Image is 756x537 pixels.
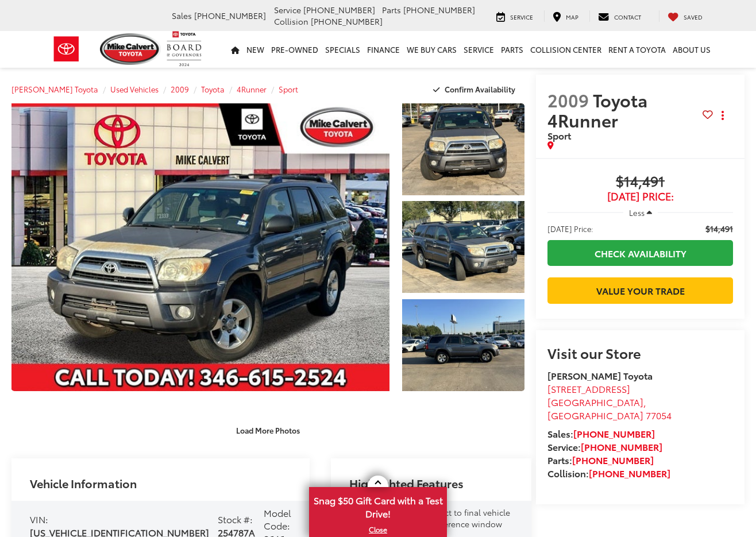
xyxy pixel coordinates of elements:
span: [PHONE_NUMBER] [194,10,266,21]
span: dropdown dots [722,111,724,120]
button: Less [623,202,658,223]
span: [PHONE_NUMBER] [311,16,383,27]
strong: Service: [547,440,662,453]
a: [PHONE_NUMBER] [589,466,670,480]
span: [PHONE_NUMBER] [403,4,475,16]
a: About Us [669,31,714,68]
a: Home [227,31,243,68]
a: Finance [364,31,403,68]
a: Expand Photo 2 [402,201,524,293]
a: Rent a Toyota [605,31,669,68]
a: Check Availability [547,240,733,266]
a: 2009 [171,84,189,94]
a: Expand Photo 3 [402,299,524,391]
a: Contact [589,10,650,22]
img: 2009 Toyota 4Runner Sport [401,200,526,294]
a: Service [460,31,497,68]
span: , [547,395,672,422]
a: [PHONE_NUMBER] [573,427,655,440]
span: [PHONE_NUMBER] [303,4,375,16]
a: [PHONE_NUMBER] [581,440,662,453]
span: 2009 [547,87,589,112]
button: Load More Photos [228,420,308,441]
a: Service [488,10,542,22]
a: Parts [497,31,527,68]
a: 4Runner [237,84,267,94]
span: $14,491 [547,173,733,191]
a: Used Vehicles [110,84,159,94]
span: [GEOGRAPHIC_DATA] [547,395,643,408]
a: WE BUY CARS [403,31,460,68]
strong: Parts: [547,453,654,466]
a: [STREET_ADDRESS] [GEOGRAPHIC_DATA],[GEOGRAPHIC_DATA] 77054 [547,382,672,422]
a: Value Your Trade [547,277,733,303]
span: Sport [547,129,571,142]
a: Map [544,10,587,22]
span: [DATE] Price: [547,223,593,234]
span: Model Code: [264,506,291,532]
span: Map [566,13,578,21]
strong: [PERSON_NAME] Toyota [547,369,653,382]
img: 2009 Toyota 4Runner Sport [401,102,526,196]
span: Toyota 4Runner [547,87,647,132]
span: Parts [382,4,401,16]
a: Collision Center [527,31,605,68]
a: My Saved Vehicles [659,10,711,22]
button: Confirm Availability [427,79,525,99]
img: 2009 Toyota 4Runner Sport [7,102,394,392]
img: Toyota [45,30,88,68]
a: Toyota [201,84,225,94]
img: 2009 Toyota 4Runner Sport [401,298,526,392]
strong: Sales: [547,427,655,440]
span: Sales [172,10,192,21]
span: 77054 [646,408,672,422]
span: Snag $50 Gift Card with a Test Drive! [310,488,446,523]
span: [DATE] Price: [547,191,733,202]
span: Contact [614,13,641,21]
span: Collision [274,16,308,27]
span: Less [629,207,645,218]
a: [PERSON_NAME] Toyota [11,84,98,94]
a: Expand Photo 0 [11,103,389,391]
strong: Collision: [547,466,670,480]
span: Stock #: [218,512,253,526]
a: Pre-Owned [268,31,322,68]
span: Service [274,4,301,16]
a: Specials [322,31,364,68]
span: Service [510,13,533,21]
h2: Vehicle Information [30,477,137,489]
img: Mike Calvert Toyota [100,33,161,65]
span: VIN: [30,512,48,526]
span: Confirm Availability [445,84,515,94]
span: [STREET_ADDRESS] [547,382,630,395]
a: [PHONE_NUMBER] [572,453,654,466]
a: Sport [279,84,298,94]
a: Expand Photo 1 [402,103,524,195]
h2: Visit our Store [547,345,733,360]
a: New [243,31,268,68]
button: Actions [713,106,733,126]
span: $14,491 [705,223,733,234]
span: Saved [684,13,703,21]
span: [GEOGRAPHIC_DATA] [547,408,643,422]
